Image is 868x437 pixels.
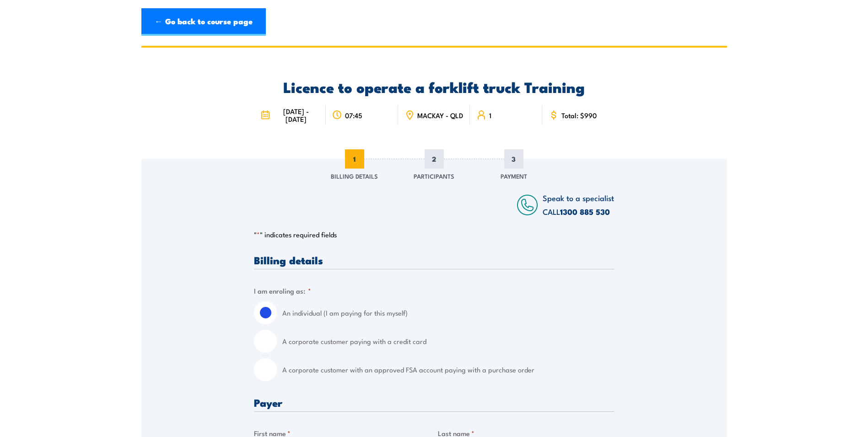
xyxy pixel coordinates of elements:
a: ← Go back to course page [141,8,266,36]
span: 1 [345,149,364,169]
h3: Payer [254,397,614,408]
span: [DATE] - [DATE] [273,107,319,123]
a: 1300 885 530 [560,206,610,218]
span: 2 [425,149,444,169]
span: Speak to a specialist CALL [543,192,614,217]
label: An individual (I am paying for this myself) [282,301,614,324]
label: A corporate customer paying with a credit card [282,330,614,353]
h3: Billing details [254,255,614,265]
span: 3 [504,149,523,169]
span: 1 [489,111,491,119]
h2: Licence to operate a forklift truck Training [254,80,614,93]
span: Payment [501,171,527,180]
span: Billing Details [331,171,378,180]
span: 07:45 [345,111,362,119]
span: Total: $990 [561,111,597,119]
p: " " indicates required fields [254,230,614,239]
legend: I am enroling as: [254,285,311,296]
span: MACKAY - QLD [417,111,463,119]
span: Participants [414,171,454,180]
label: A corporate customer with an approved FSA account paying with a purchase order [282,358,614,381]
